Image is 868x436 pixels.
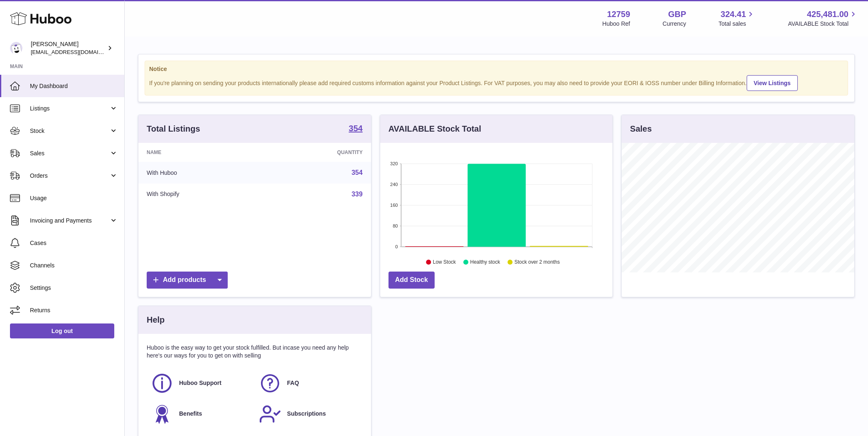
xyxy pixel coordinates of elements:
[149,65,843,73] strong: Notice
[30,194,118,202] span: Usage
[747,75,798,91] a: View Listings
[30,262,118,269] span: Channels
[352,169,363,176] a: 354
[30,239,118,247] span: Cases
[788,20,858,28] span: AVAILABLE Stock Total
[138,162,264,184] td: With Huboo
[630,123,652,135] h3: Sales
[138,143,264,162] th: Name
[259,403,359,425] a: Subscriptions
[147,344,363,360] p: Huboo is the easy way to get your stock fulfilled. But incase you need any help here's our ways f...
[264,143,371,162] th: Quantity
[30,127,109,135] span: Stock
[287,410,326,418] span: Subscriptions
[395,244,398,249] text: 0
[147,272,228,289] a: Add products
[349,124,362,134] a: 354
[807,9,848,20] span: 425,481.00
[788,9,858,28] a: 425,481.00 AVAILABLE Stock Total
[607,9,630,20] strong: 12759
[138,184,264,205] td: With Shopify
[389,272,435,289] a: Add Stock
[663,20,686,28] div: Currency
[514,260,560,265] text: Stock over 2 months
[390,182,398,187] text: 240
[147,123,200,135] h3: Total Listings
[179,379,221,387] span: Huboo Support
[718,20,755,28] span: Total sales
[602,20,630,28] div: Huboo Ref
[390,203,398,208] text: 160
[30,284,118,292] span: Settings
[259,372,359,394] a: FAQ
[30,217,109,225] span: Invoicing and Payments
[31,40,106,56] div: [PERSON_NAME]
[151,403,251,425] a: Benefits
[352,191,363,198] a: 339
[393,223,398,228] text: 80
[10,323,114,338] a: Log out
[31,49,122,55] span: [EMAIL_ADDRESS][DOMAIN_NAME]
[30,82,118,90] span: My Dashboard
[30,172,109,180] span: Orders
[10,42,22,54] img: sofiapanwar@unndr.com
[349,124,362,132] strong: 354
[433,260,456,265] text: Low Stock
[30,149,109,157] span: Sales
[149,74,843,91] div: If you're planning on sending your products internationally please add required customs informati...
[30,105,109,113] span: Listings
[390,161,398,166] text: 320
[718,9,755,28] a: 324.41 Total sales
[287,379,299,387] span: FAQ
[470,260,500,265] text: Healthy stock
[720,9,746,20] span: 324.41
[147,314,165,326] h3: Help
[179,410,202,418] span: Benefits
[151,372,251,394] a: Huboo Support
[668,9,686,20] strong: GBP
[389,123,481,135] h3: AVAILABLE Stock Total
[30,306,118,314] span: Returns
